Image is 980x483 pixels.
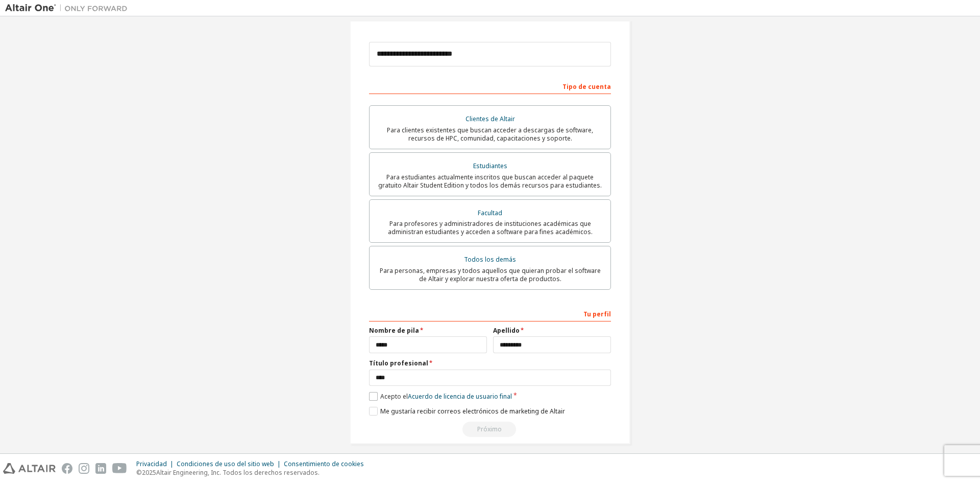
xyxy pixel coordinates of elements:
[142,468,156,477] font: 2025
[3,463,56,474] img: altair_logo.svg
[156,468,320,477] font: Altair Engineering, Inc. Todos los derechos reservados.
[369,422,611,437] div: Lea y acepte el EULA para continuar
[5,3,133,13] img: Altair Uno
[177,459,274,468] font: Condiciones de uso del sitio web
[465,114,515,123] font: Clientes de Altair
[378,173,602,190] font: Para estudiantes actualmente inscritos que buscan acceder al paquete gratuito Altair Student Edit...
[369,326,419,335] font: Nombre de pila
[95,463,106,474] img: linkedin.svg
[284,459,364,468] font: Consentimiento de cookies
[112,463,127,474] img: youtube.svg
[478,209,502,217] font: Facultad
[62,463,72,474] img: facebook.svg
[493,326,520,335] font: Apellido
[369,359,428,367] font: Título profesional
[380,407,565,416] font: Me gustaría recibir correos electrónicos de marketing de Altair
[380,392,408,401] font: Acepto el
[136,468,142,477] font: ©
[408,392,512,401] font: Acuerdo de licencia de usuario final
[583,310,611,318] font: Tu perfil
[380,266,601,283] font: Para personas, empresas y todos aquellos que quieran probar el software de Altair y explorar nues...
[473,162,507,170] font: Estudiantes
[464,255,516,264] font: Todos los demás
[136,459,167,468] font: Privacidad
[387,126,593,143] font: Para clientes existentes que buscan acceder a descargas de software, recursos de HPC, comunidad, ...
[388,219,593,236] font: Para profesores y administradores de instituciones académicas que administran estudiantes y acced...
[79,463,89,474] img: instagram.svg
[562,82,611,91] font: Tipo de cuenta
